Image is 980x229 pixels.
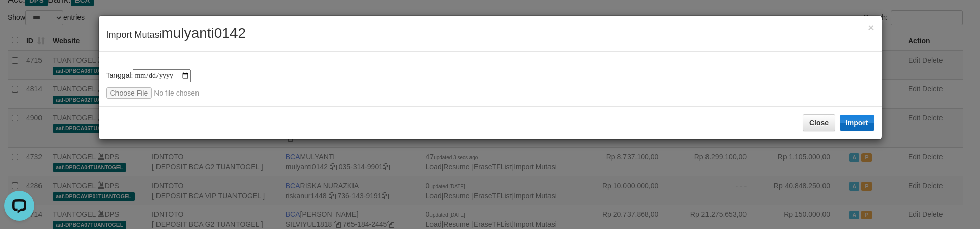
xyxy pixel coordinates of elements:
span: × [868,22,874,33]
span: Import Mutasi [106,30,246,40]
button: Close [803,114,835,131]
button: Import [840,115,874,131]
button: Open LiveChat chat widget [4,4,34,34]
span: mulyanti0142 [162,25,246,41]
button: Close [868,22,874,33]
div: Tanggal: [106,69,874,99]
